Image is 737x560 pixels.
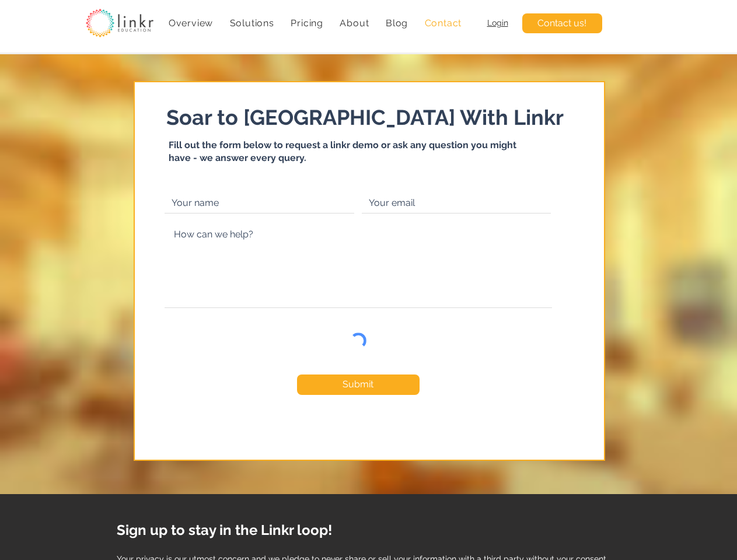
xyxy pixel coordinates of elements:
[487,18,508,27] a: Login
[334,12,375,34] div: About
[340,17,369,29] span: About
[165,193,354,213] input: Your name
[380,12,414,34] a: Blog
[537,17,586,30] span: Contact us!
[230,17,274,29] span: Solutions
[117,521,332,538] span: Sign up to stay in the Linkr loop!
[166,105,564,129] span: Soar to [GEOGRAPHIC_DATA] With Linkr
[169,17,213,29] span: Overview
[297,374,420,395] button: Submit
[425,17,462,29] span: Contact
[362,193,551,213] input: Your email
[169,139,516,163] span: Fill out the form below to request a linkr demo or ask any question you might have - we answer ev...
[163,12,219,34] a: Overview
[418,12,467,34] a: Contact
[163,12,468,34] nav: Site
[285,12,329,34] a: Pricing
[291,17,323,29] span: Pricing
[522,13,602,33] a: Contact us!
[343,378,373,391] span: Submit
[223,12,280,34] div: Solutions
[86,9,153,37] img: linkr_logo_transparentbg.png
[386,17,408,29] span: Blog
